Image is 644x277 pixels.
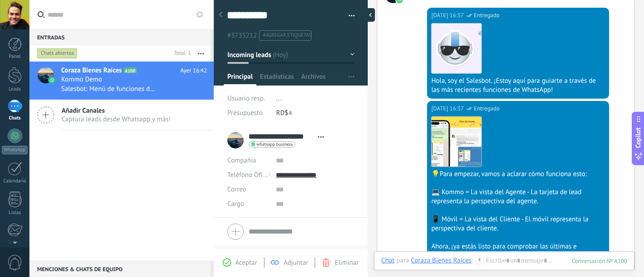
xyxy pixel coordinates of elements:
[29,261,211,277] div: Menciones & Chats de equipo
[263,32,311,38] span: #agregar etiquetas
[227,31,257,40] span: #3735212
[227,168,269,182] button: Teléfono Oficina
[180,66,207,75] span: Ayer 16:42
[61,66,122,75] span: Coraza Bienes Raíces
[431,170,605,179] div: 💡Para empezar, vamos a aclarar cómo funciona esto:
[227,185,246,194] span: Correo
[276,94,282,103] span: ...
[431,104,465,113] div: [DATE] 16:37
[2,54,28,60] div: Panel
[260,72,294,86] span: Estadísticas
[171,49,191,58] div: Total: 1
[227,94,265,103] span: Usuario resp.
[301,72,326,86] span: Archivos
[474,104,500,113] span: Entregado
[227,91,269,106] div: Usuario resp.
[235,258,257,267] span: Aceptar
[432,117,481,167] img: a1fe0784-d51d-4207-99f8-162d97c72c1e
[227,72,253,86] span: Principal
[2,86,28,92] div: Leads
[61,85,157,93] span: Salesbot: Menú de funciones de WhatsApp ¡Desbloquea la mensajería mejorada en WhatsApp! Haz clic ...
[227,182,246,197] button: Correo
[474,11,500,20] span: Entregado
[431,188,605,206] div: 💻 Kommo = La vista del Agente - La tarjeta de lead representa la perspectiva del agente.
[396,256,409,265] span: para
[256,142,293,147] span: whatsapp business
[227,109,263,117] span: Presupuesto
[335,258,359,267] span: Eliminar
[634,128,643,148] span: Copilot
[37,48,77,59] div: Chats abiertos
[29,29,211,45] div: Entradas
[2,115,28,121] div: Chats
[227,197,269,211] div: Cargo
[124,67,137,73] span: A100
[284,258,308,267] span: Adjuntar
[2,210,28,216] div: Listas
[431,215,605,233] div: 📱 Móvil = La vista del Cliente - El móvil representa la perspectiva del cliente.
[471,256,473,265] span: :
[29,62,214,100] a: avatariconCoraza Bienes RaícesA100Ayer 16:42Kommo DemoSalesbot: Menú de funciones de WhatsApp ¡De...
[431,11,465,20] div: [DATE] 16:37
[61,75,102,84] span: Kommo Demo
[431,76,605,95] div: Hola, soy el Salesbot. ¡Estoy aquí para guiarte a través de las más recientes funciones de WhatsApp!
[361,8,375,22] div: Ocultar
[276,106,355,120] div: RD$
[431,242,605,260] div: Ahora, ¡ya estás listo para comprobar las últimas e interesantes funciones de WhatsApp!
[49,77,55,83] img: icon
[2,146,28,154] div: WhatsApp
[2,178,28,184] div: Calendario
[227,106,269,120] div: Presupuesto
[191,45,211,62] button: Más
[62,115,171,124] span: Captura leads desde Whatsapp y más!
[411,256,471,264] div: Coraza Bienes Raíces
[227,171,274,179] span: Teléfono Oficina
[572,257,627,265] div: 100
[227,153,269,168] div: Compañía
[432,24,481,73] img: 183.png
[62,106,171,115] span: Añadir Canales
[227,201,244,207] span: Cargo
